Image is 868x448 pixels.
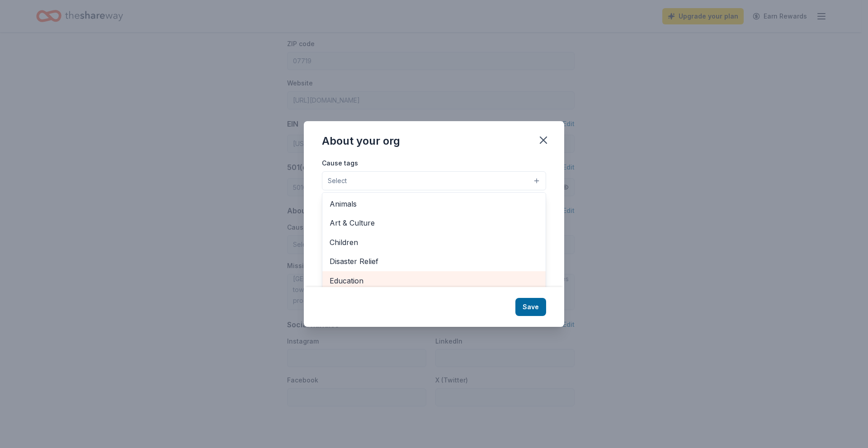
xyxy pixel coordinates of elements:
[330,275,538,287] span: Education
[330,217,538,229] span: Art & Culture
[322,171,546,190] button: Select
[330,198,538,210] span: Animals
[330,236,538,248] span: Children
[322,192,546,301] div: Select
[328,175,347,186] span: Select
[330,255,538,267] span: Disaster Relief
